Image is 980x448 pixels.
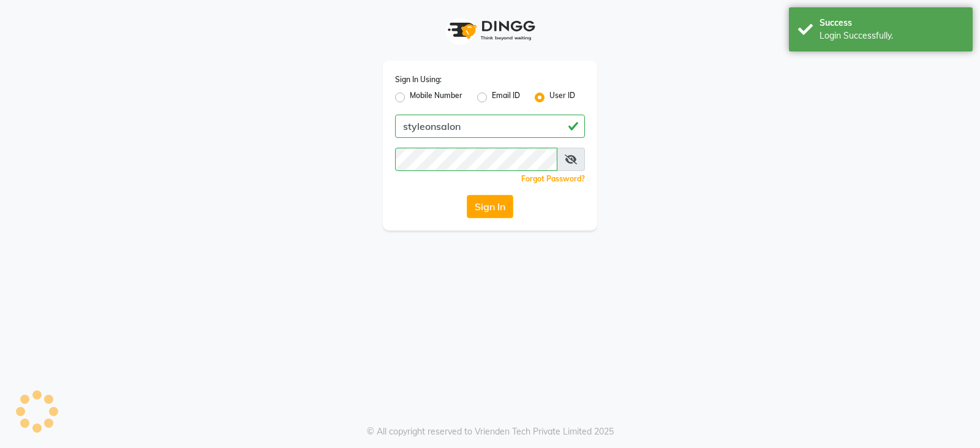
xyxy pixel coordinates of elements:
[410,90,462,105] label: Mobile Number
[492,90,520,105] label: Email ID
[521,174,585,183] a: Forgot Password?
[820,17,963,29] div: Success
[820,29,963,42] div: Login Successfully.
[441,12,539,48] img: logo1.svg
[395,115,585,138] input: Username
[549,90,575,105] label: User ID
[395,148,557,171] input: Username
[395,74,442,85] label: Sign In Using:
[467,195,513,218] button: Sign In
